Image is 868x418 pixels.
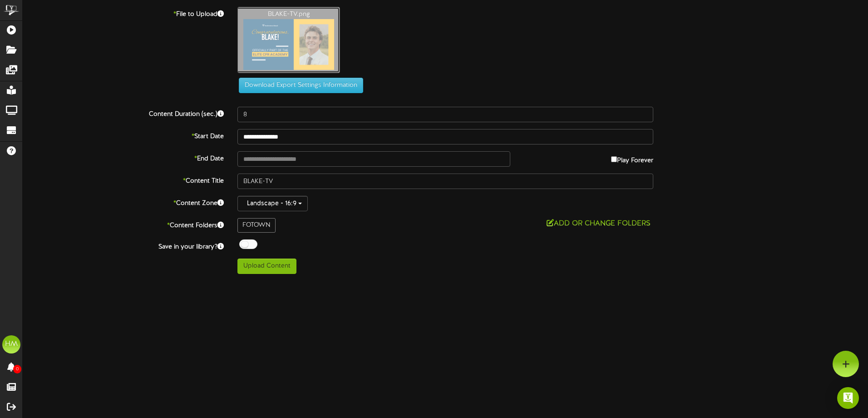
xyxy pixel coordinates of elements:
[611,151,653,165] label: Play Forever
[16,151,231,164] label: End Date
[16,107,231,119] label: Content Duration (sec.)
[16,218,231,230] label: Content Folders
[2,335,20,353] div: HM
[16,129,231,141] label: Start Date
[237,174,653,189] input: Title of this Content
[234,82,363,89] a: Download Export Settings Information
[239,78,363,93] button: Download Export Settings Information
[16,174,231,186] label: Content Title
[544,218,653,229] button: Add or Change Folders
[16,239,231,252] label: Save in your library?
[13,365,21,373] span: 0
[237,196,308,211] button: Landscape - 16:9
[611,156,617,162] input: Play Forever
[16,7,231,19] label: File to Upload
[237,259,296,274] button: Upload Content
[237,218,276,233] div: FOTOWN
[837,387,859,409] div: Open Intercom Messenger
[16,196,231,208] label: Content Zone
